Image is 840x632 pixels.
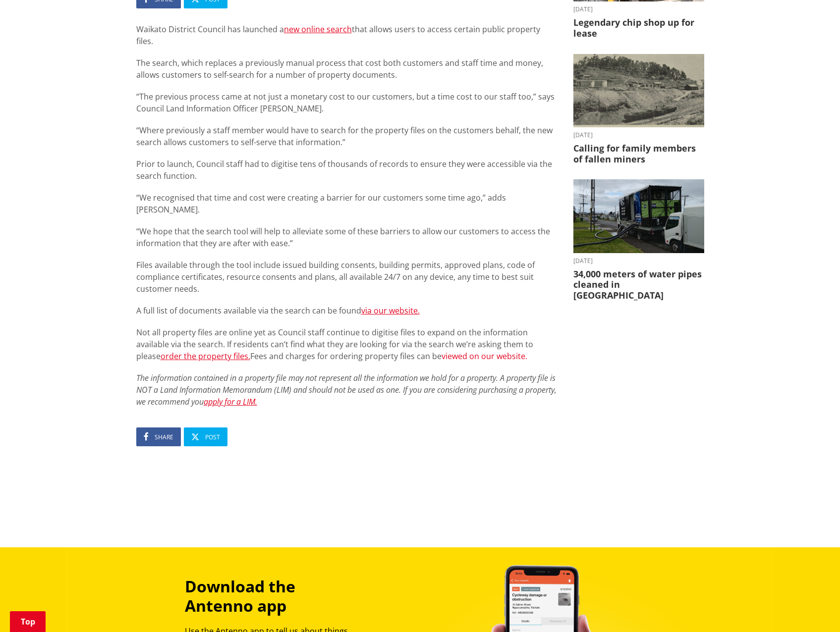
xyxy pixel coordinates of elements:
[136,305,559,316] p: A full list of documents available via the search can be found
[573,54,704,128] img: Glen Afton Mine 1939
[573,17,704,39] h3: Legendary chip shop up for lease
[573,143,704,164] h3: Calling for family members of fallen miners
[573,54,704,165] a: A black-and-white historic photograph shows a hillside with trees, small buildings, and cylindric...
[573,179,704,253] img: NO-DES unit flushing water pipes in Huntly
[136,372,557,407] em: The information contained in a property file may not represent all the information we hold for a ...
[573,6,704,12] time: [DATE]
[573,132,704,138] time: [DATE]
[573,258,704,264] time: [DATE]
[136,225,559,249] p: “We hope that the search tool will help to alleviate some of these barriers to allow our customer...
[184,427,227,446] a: Post
[136,23,559,47] p: Waikato District Council has launched a that allows users to access certain public property files.
[161,351,250,362] a: order the property files.
[136,57,559,81] p: The search, which replaces a previously manual process that cost both customers and staff time an...
[205,433,220,441] span: Post
[136,326,559,362] p: Not all property files are online yet as Council staff continue to digitise files to expand on th...
[794,590,830,626] iframe: Messenger Launcher
[10,611,46,632] a: Top
[136,259,559,295] p: Files available through the tool include issued building consents, building permits, approved pla...
[442,351,527,362] a: viewed on our website.
[136,192,559,215] p: “We recognised that time and cost were creating a barrier for our customers some time ago,” adds ...
[573,269,704,301] h3: 34,000 meters of water pipes cleaned in [GEOGRAPHIC_DATA]
[284,24,352,35] a: new online search
[136,91,559,114] p: “The previous process came at not just a monetary cost to our customers, but a time cost to our s...
[136,124,559,148] p: “Where previously a staff member would have to search for the property files on the customers beh...
[136,158,559,182] p: Prior to launch, Council staff had to digitise tens of thousands of records to ensure they were a...
[361,305,420,316] a: via our website.
[155,433,173,441] span: Share
[573,179,704,301] a: [DATE] 34,000 meters of water pipes cleaned in [GEOGRAPHIC_DATA]
[185,577,364,615] h3: Download the Antenno app
[204,396,257,407] a: apply for a LIM.
[136,427,181,446] a: Share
